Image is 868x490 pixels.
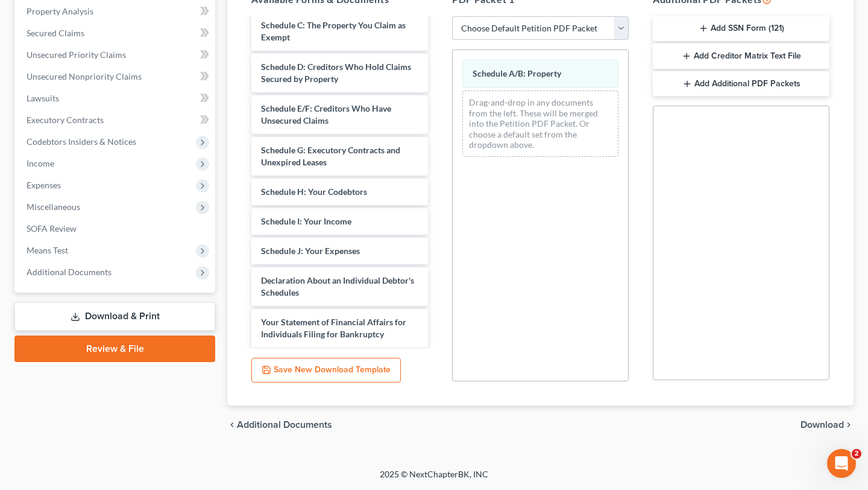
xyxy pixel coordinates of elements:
span: Schedule I: Your Income [261,216,351,226]
span: Schedule G: Executory Contracts and Unexpired Leases [261,145,400,167]
span: Property Analysis [27,6,93,16]
span: Codebtors Insiders & Notices [27,136,136,147]
span: Means Test [27,245,68,255]
span: Schedule A/B: Property [473,68,561,78]
a: Lawsuits [17,87,215,109]
span: SOFA Review [27,223,77,234]
span: Unsecured Priority Claims [27,49,126,60]
button: Add Creditor Matrix Text File [653,43,829,69]
button: Download chevron_right [800,420,854,430]
button: Add Additional PDF Packets [653,71,829,97]
span: Schedule J: Your Expenses [261,246,360,256]
span: Miscellaneous [27,202,80,212]
a: Unsecured Priority Claims [17,44,215,66]
a: Review & File [14,336,215,362]
span: Declaration About an Individual Debtor's Schedules [261,275,414,297]
a: chevron_left Additional Documents [227,420,332,430]
span: 2 [852,449,861,459]
a: Unsecured Nonpriority Claims [17,66,215,87]
span: Additional Documents [27,267,112,277]
span: Income [27,158,54,168]
span: Additional Documents [237,420,332,430]
a: Executory Contracts [17,109,215,131]
span: Schedule D: Creditors Who Hold Claims Secured by Property [261,62,411,84]
a: Property Analysis [17,1,215,22]
span: Executory Contracts [27,115,104,125]
div: 2025 © NextChapterBK, INC [90,468,778,490]
a: Download & Print [14,302,215,331]
span: Schedule H: Your Codebtors [261,186,367,197]
span: Download [800,420,844,430]
a: Secured Claims [17,22,215,44]
span: Lawsuits [27,93,59,103]
span: Schedule C: The Property You Claim as Exempt [261,20,406,42]
span: Unsecured Nonpriority Claims [27,71,142,81]
button: Add SSN Form (121) [653,16,829,42]
span: Your Statement of Financial Affairs for Individuals Filing for Bankruptcy [261,317,406,339]
div: Drag-and-drop in any documents from the left. These will be merged into the Petition PDF Packet. ... [462,91,618,157]
i: chevron_left [227,420,237,430]
i: chevron_right [844,420,854,430]
button: Save New Download Template [251,358,401,383]
a: SOFA Review [17,218,215,240]
span: Expenses [27,180,61,190]
span: Secured Claims [27,28,84,38]
span: Schedule E/F: Creditors Who Have Unsecured Claims [261,103,391,126]
iframe: Intercom live chat [827,449,856,478]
